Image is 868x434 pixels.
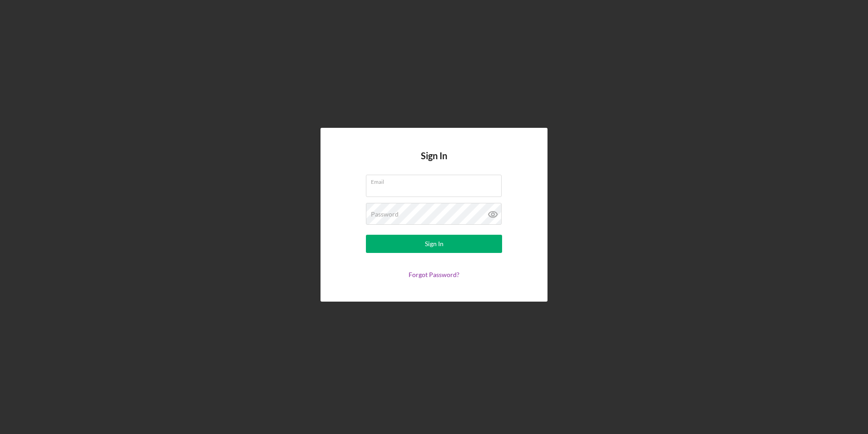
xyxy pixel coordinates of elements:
[371,175,502,185] label: Email
[425,235,444,253] div: Sign In
[409,271,459,278] a: Forgot Password?
[366,235,502,253] button: Sign In
[371,211,399,218] label: Password
[421,151,447,175] h4: Sign In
